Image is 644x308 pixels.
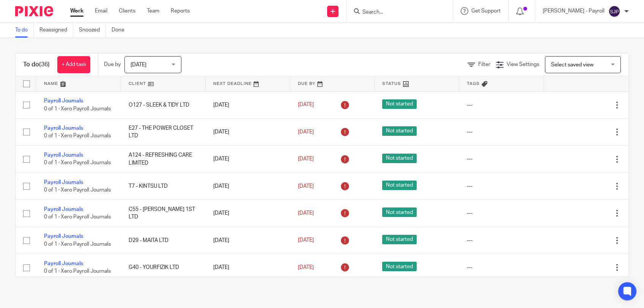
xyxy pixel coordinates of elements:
[478,62,490,67] span: Filter
[121,227,206,254] td: D29 - MAITA LTD
[206,91,290,118] td: [DATE]
[467,237,536,244] div: ---
[467,209,536,217] div: ---
[44,98,83,104] a: Payroll Journals
[382,207,417,217] span: Not started
[298,156,314,162] span: [DATE]
[57,56,90,73] a: + Add task
[44,152,83,158] a: Payroll Journals
[298,102,314,108] span: [DATE]
[44,133,111,138] span: 0 of 1 · Xero Payroll Journals
[44,261,83,266] a: Payroll Journals
[79,23,106,38] a: Snoozed
[467,128,536,136] div: ---
[543,7,605,15] p: [PERSON_NAME] - Payroll
[44,215,111,220] span: 0 of 1 · Xero Payroll Journals
[206,173,290,200] td: [DATE]
[171,7,190,15] a: Reports
[15,23,34,38] a: To do
[44,180,83,185] a: Payroll Journals
[44,234,83,239] a: Payroll Journals
[95,7,107,15] a: Email
[44,187,111,193] span: 0 of 1 · Xero Payroll Journals
[298,211,314,216] span: [DATE]
[131,62,146,68] span: [DATE]
[44,106,111,112] span: 0 of 1 · Xero Payroll Journals
[206,254,290,281] td: [DATE]
[119,7,135,15] a: Clients
[382,154,417,163] span: Not started
[44,126,83,131] a: Payroll Journals
[362,9,430,16] input: Search
[15,6,53,16] img: Pixie
[298,129,314,135] span: [DATE]
[467,155,536,163] div: ---
[206,200,290,227] td: [DATE]
[382,99,417,109] span: Not started
[44,269,111,274] span: 0 of 1 · Xero Payroll Journals
[298,238,314,243] span: [DATE]
[44,207,83,212] a: Payroll Journals
[382,262,417,271] span: Not started
[147,7,159,15] a: Team
[70,7,83,15] a: Work
[467,82,480,86] span: Tags
[121,200,206,227] td: C55 - [PERSON_NAME] 1ST LTD
[298,184,314,189] span: [DATE]
[471,8,501,14] span: Get Support
[121,118,206,145] td: E27 - THE POWER CLOSET LTD
[382,181,417,190] span: Not started
[382,235,417,244] span: Not started
[104,61,121,68] p: Due by
[507,62,539,67] span: View Settings
[39,23,73,38] a: Reassigned
[467,101,536,109] div: ---
[467,182,536,190] div: ---
[206,227,290,254] td: [DATE]
[44,242,111,247] span: 0 of 1 · Xero Payroll Journals
[23,61,50,69] h1: To do
[112,23,130,38] a: Done
[608,5,620,17] img: svg%3E
[121,254,206,281] td: G40 - YOURFIZIK LTD
[298,265,314,270] span: [DATE]
[121,91,206,118] td: O127 - SLEEK & TIDY LTD
[39,61,50,68] span: (36)
[206,118,290,145] td: [DATE]
[121,146,206,173] td: A124 - REFRESHING CARE LIMITED
[382,126,417,136] span: Not started
[206,146,290,173] td: [DATE]
[551,62,594,68] span: Select saved view
[121,173,206,200] td: T7 - KINTSU LTD
[44,160,111,166] span: 0 of 1 · Xero Payroll Journals
[467,264,536,271] div: ---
